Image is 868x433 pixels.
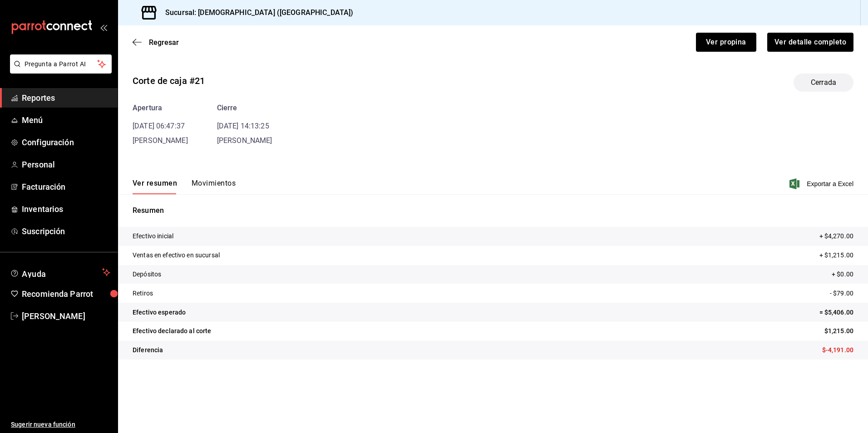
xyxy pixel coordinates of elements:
button: Exportar a Excel [791,178,853,189]
p: Resumen [133,205,853,216]
span: Inventarios [22,203,110,215]
span: [PERSON_NAME] [133,136,188,145]
p: Efectivo declarado al corte [133,326,212,336]
a: Pregunta a Parrot AI [6,66,112,75]
button: Pregunta a Parrot AI [10,54,112,74]
span: Recomienda Parrot [22,288,110,300]
span: [PERSON_NAME] [217,136,272,145]
button: Movimientos [192,179,236,194]
time: [DATE] 14:13:25 [217,122,269,130]
span: Suscripción [22,225,110,237]
span: Configuración [22,136,110,148]
p: Efectivo inicial [133,231,173,241]
p: Diferencia [133,345,163,355]
p: Retiros [133,289,153,298]
span: [PERSON_NAME] [22,310,110,322]
p: $-4,191.00 [822,345,853,355]
span: Facturación [22,181,110,193]
p: = $5,406.00 [819,308,853,317]
span: Pregunta a Parrot AI [25,59,98,69]
span: Sugerir nueva función [11,420,110,429]
p: + $4,270.00 [819,231,853,241]
span: Regresar [149,38,179,47]
span: Ayuda [22,267,99,278]
p: $1,215.00 [824,326,853,336]
time: [DATE] 06:47:37 [133,122,185,130]
span: Menú [22,114,110,126]
div: Corte de caja #21 [133,74,205,88]
button: Ver resumen [133,179,177,194]
button: open_drawer_menu [100,24,107,31]
p: + $1,215.00 [819,251,853,260]
h3: Sucursal: [DEMOGRAPHIC_DATA] ([GEOGRAPHIC_DATA]) [158,7,353,18]
div: navigation tabs [133,179,236,194]
button: Ver detalle completo [767,33,853,52]
p: Efectivo esperado [133,308,186,317]
button: Ver propina [696,33,756,52]
div: Apertura [133,103,188,113]
span: Reportes [22,92,110,104]
p: - $79.00 [830,289,853,298]
p: Ventas en efectivo en sucursal [133,251,220,260]
p: Depósitos [133,270,161,279]
p: + $0.00 [832,270,853,279]
div: Cierre [217,103,272,113]
span: Personal [22,158,110,171]
button: Regresar [133,38,179,47]
span: Cerrada [805,77,842,88]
